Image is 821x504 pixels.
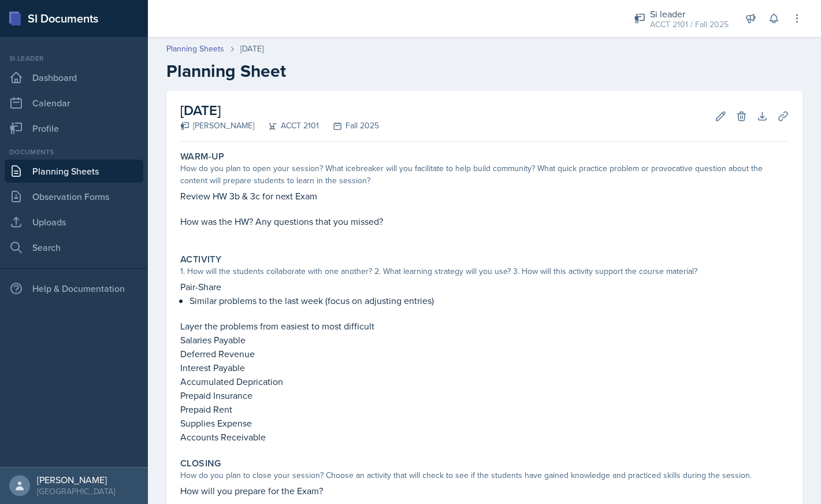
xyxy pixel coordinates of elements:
label: Warm-Up [180,151,225,162]
div: Si leader [650,7,729,21]
a: Uploads [5,210,143,234]
p: Pair-Share [180,280,789,294]
p: Similar problems to the last week (focus on adjusting entries) [190,294,789,307]
a: Planning Sheets [166,43,224,55]
p: Supplies Expense [180,416,789,430]
p: Interest Payable [180,361,789,375]
div: How do you plan to close your session? Choose an activity that will check to see if the students ... [180,469,789,481]
a: Search [5,236,143,259]
div: [DATE] [240,43,263,55]
p: How will you prepare for the Exam? [180,484,789,498]
div: Documents [5,147,143,157]
p: Layer the problems from easiest to most difficult [180,319,789,333]
a: Dashboard [5,66,143,89]
div: [GEOGRAPHIC_DATA] [37,486,115,497]
p: Deferred Revenue [180,347,789,361]
a: Calendar [5,91,143,114]
h2: Planning Sheet [166,61,803,81]
div: [PERSON_NAME] [37,474,115,486]
p: Review HW 3b & 3c for next Exam [180,189,789,203]
a: Planning Sheets [5,160,143,183]
label: Closing [180,458,221,469]
a: Profile [5,117,143,140]
label: Activity [180,254,221,265]
p: How was the HW? Any questions that you missed? [180,214,789,228]
div: Si leader [5,53,143,64]
div: [PERSON_NAME] [180,120,254,132]
h2: [DATE] [180,100,379,121]
div: ACCT 2101 / Fall 2025 [650,18,729,31]
div: 1. How will the students collaborate with one another? 2. What learning strategy will you use? 3.... [180,265,789,277]
div: Help & Documentation [5,277,143,300]
a: Observation Forms [5,185,143,208]
p: Accumulated Deprication [180,375,789,388]
div: How do you plan to open your session? What icebreaker will you facilitate to help build community... [180,162,789,187]
p: Salaries Payable [180,333,789,347]
p: Accounts Receivable [180,430,789,444]
p: Prepaid Rent [180,402,789,416]
div: ACCT 2101 [254,120,319,132]
div: Fall 2025 [319,120,379,132]
p: Prepaid Insurance [180,388,789,402]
